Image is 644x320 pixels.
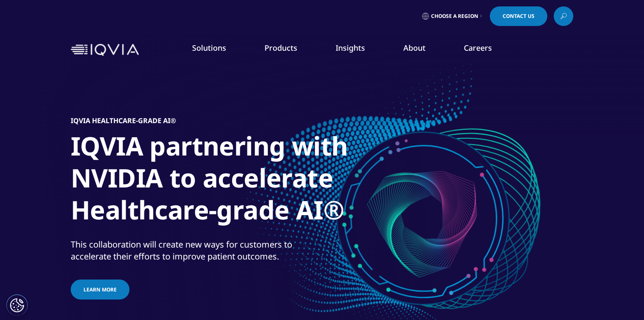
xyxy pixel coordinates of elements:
[403,43,425,53] a: About
[83,286,117,293] span: Learn more
[71,239,320,262] div: This collaboration will create new ways for customers to accelerate their efforts to improve pati...
[503,14,535,19] span: Contact Us
[142,30,573,70] nav: Primary
[71,116,176,125] h5: IQVIA Healthcare-grade AI®
[71,280,129,300] a: Learn more
[336,43,365,53] a: Insights
[264,43,297,53] a: Products
[71,44,139,56] img: IQVIA Healthcare Information Technology and Pharma Clinical Research Company
[431,13,478,20] span: Choose a Region
[192,43,226,53] a: Solutions
[464,43,492,53] a: Careers
[490,6,547,26] a: Contact Us
[71,130,390,231] h1: IQVIA partnering with NVIDIA to accelerate Healthcare-grade AI®
[6,294,28,316] button: Cookies Settings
